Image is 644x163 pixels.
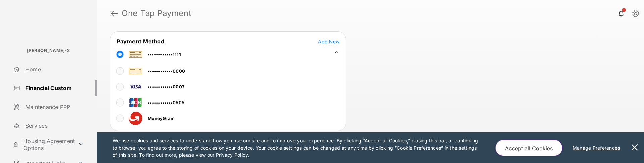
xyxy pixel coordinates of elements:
[113,137,481,158] p: We use cookies and services to understand how you use our site and to improve your experience. By...
[11,61,97,77] a: Home
[148,68,185,74] span: ••••••••••••0000
[318,39,339,44] span: Add New
[148,52,181,57] span: ••••••••••••1111
[318,38,339,45] button: Add New
[11,136,75,153] a: Housing Agreement Options
[495,140,562,156] button: Accept all Cookies
[148,116,175,121] span: MoneyGram
[11,80,97,96] a: Financial Custom
[148,84,185,89] span: ••••••••••••0007
[216,152,248,158] u: Privacy Policy
[11,118,97,134] a: Services
[11,99,97,115] a: Maintenance PPP
[122,9,192,17] strong: One Tap Payment
[573,145,623,151] u: Manage Preferences
[27,47,70,54] p: [PERSON_NAME]-2
[117,38,164,45] span: Payment Method
[148,100,184,105] span: ••••••••••••0505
